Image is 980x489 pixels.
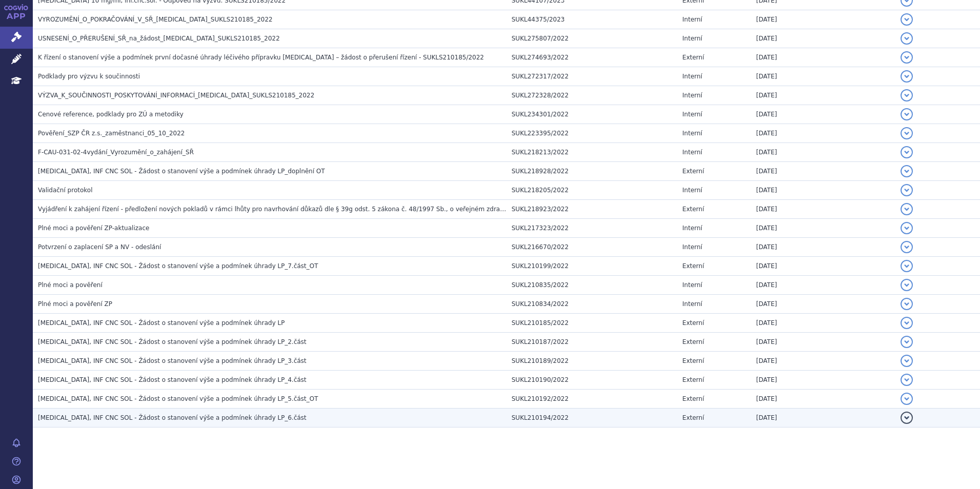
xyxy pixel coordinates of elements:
td: SUKL217323/2022 [506,219,677,238]
td: SUKL218213/2022 [506,143,677,162]
td: [DATE] [751,181,895,200]
td: [DATE] [751,257,895,276]
button: detail [901,241,913,253]
span: Pověření_SZP ČR z.s._zaměstnanci_05_10_2022 [38,130,185,137]
td: SUKL44375/2023 [506,10,677,29]
span: Interní [682,35,702,42]
td: SUKL210190/2022 [506,371,677,390]
td: [DATE] [751,276,895,295]
button: detail [901,355,913,367]
span: Vyjádření k zahájení řízení - předložení nových pokladů v rámci lhůty pro navrhování důkazů dle §... [38,206,690,213]
span: Externí [682,357,704,364]
button: detail [901,127,913,139]
span: Externí [682,262,704,270]
span: OPDIVO, INF CNC SOL - Žádost o stanovení výše a podmínek úhrady LP [38,319,284,327]
td: SUKL223395/2022 [506,124,677,143]
button: detail [901,412,913,424]
td: [DATE] [751,390,895,409]
span: Externí [682,395,704,402]
span: VÝZVA_K_SOUČINNOSTI_POSKYTOVÁNÍ_INFORMACÍ_OPDIVO_SUKLS210185_2022 [38,92,314,99]
td: SUKL216670/2022 [506,238,677,257]
button: detail [901,89,913,101]
span: USNESENÍ_O_PŘERUŠENÍ_SŘ_na_žádost_OPDIVO_SUKLS210185_2022 [38,35,280,42]
button: detail [901,165,913,177]
button: detail [901,70,913,83]
td: [DATE] [751,48,895,67]
td: SUKL272328/2022 [506,86,677,105]
td: SUKL210189/2022 [506,352,677,371]
span: Externí [682,414,704,421]
span: Interní [682,73,702,80]
td: SUKL272317/2022 [506,67,677,86]
span: Externí [682,319,704,327]
td: [DATE] [751,67,895,86]
button: detail [901,32,913,45]
button: detail [901,108,913,120]
span: Externí [682,168,704,175]
button: detail [901,203,913,215]
span: Interní [682,300,702,308]
span: OPDIVO, INF CNC SOL - Žádost o stanovení výše a podmínek úhrady LP_6.část [38,414,307,421]
td: [DATE] [751,219,895,238]
button: detail [901,298,913,310]
td: [DATE] [751,295,895,314]
td: SUKL234301/2022 [506,105,677,124]
td: [DATE] [751,143,895,162]
td: SUKL274693/2022 [506,48,677,67]
span: Interní [682,281,702,289]
td: [DATE] [751,86,895,105]
span: Plné moci a pověření ZP [38,300,112,308]
td: SUKL210187/2022 [506,333,677,352]
span: Externí [682,376,704,383]
span: Interní [682,149,702,156]
td: [DATE] [751,105,895,124]
button: detail [901,393,913,405]
span: K řízení o stanovení výše a podmínek první dočasné úhrady léčivého přípravku OPDIVO – žádost o př... [38,54,484,61]
td: SUKL210194/2022 [506,409,677,427]
td: SUKL210834/2022 [506,295,677,314]
span: Interní [682,16,702,23]
td: [DATE] [751,200,895,219]
button: detail [901,184,913,196]
span: Externí [682,338,704,345]
span: OPDIVO, INF CNC SOL - Žádost o stanovení výše a podmínek úhrady LP_5.část_OT [38,395,318,402]
td: SUKL210199/2022 [506,257,677,276]
button: detail [901,260,913,272]
td: [DATE] [751,333,895,352]
td: [DATE] [751,409,895,427]
span: Interní [682,130,702,137]
td: [DATE] [751,10,895,29]
button: detail [901,317,913,329]
span: OPDIVO, INF CNC SOL - Žádost o stanovení výše a podmínek úhrady LP_7.část_OT [38,262,318,270]
span: Validační protokol [38,187,93,194]
td: [DATE] [751,238,895,257]
button: detail [901,13,913,26]
span: Interní [682,92,702,99]
td: SUKL218205/2022 [506,181,677,200]
td: SUKL210185/2022 [506,314,677,333]
span: Interní [682,111,702,118]
button: detail [901,374,913,386]
td: [DATE] [751,124,895,143]
span: Podklady pro výzvu k součinnosti [38,73,140,80]
span: Potvrzení o zaplacení SP a NV - odeslání [38,243,161,251]
td: [DATE] [751,352,895,371]
td: [DATE] [751,371,895,390]
td: SUKL218928/2022 [506,162,677,181]
span: Interní [682,243,702,251]
span: OPDIVO, INF CNC SOL - Žádost o stanovení výše a podmínek úhrady LP_3.část [38,357,307,364]
span: Cenové reference, podklady pro ZÚ a metodiky [38,111,183,118]
button: detail [901,336,913,348]
span: OPDIVO, INF CNC SOL - Žádost o stanovení výše a podmínek úhrady LP_4.část [38,376,307,383]
span: Externí [682,206,704,213]
td: [DATE] [751,162,895,181]
span: Interní [682,225,702,232]
span: Plné moci a pověření ZP-aktualizace [38,225,149,232]
td: SUKL218923/2022 [506,200,677,219]
span: OPDIVO, INF CNC SOL - Žádost o stanovení výše a podmínek úhrady LP_doplnění OT [38,168,325,175]
span: Externí [682,54,704,61]
button: detail [901,146,913,158]
button: detail [901,279,913,291]
td: SUKL275807/2022 [506,29,677,48]
td: [DATE] [751,29,895,48]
